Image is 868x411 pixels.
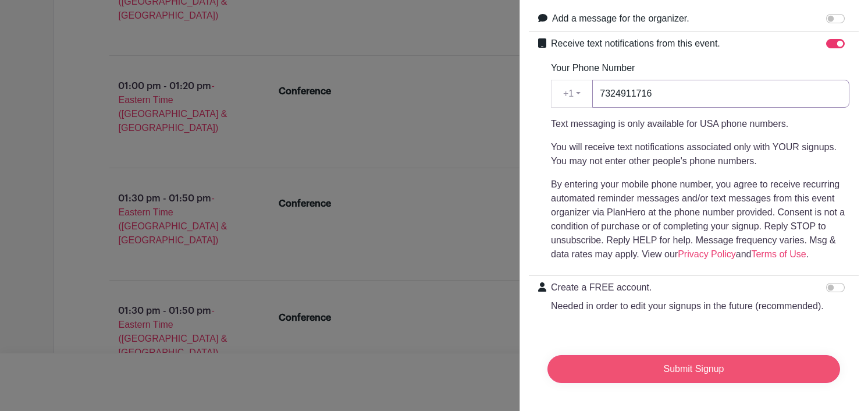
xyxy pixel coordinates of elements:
[547,355,840,383] input: Submit Signup
[551,281,824,295] p: Create a FREE account.
[551,140,849,168] p: You will receive text notifications associated only with YOUR signups. You may not enter other pe...
[552,12,689,26] label: Add a message for the organizer.
[551,37,720,51] label: Receive text notifications from this event.
[551,178,849,261] p: By entering your mobile phone number, you agree to receive recurring automated reminder messages ...
[551,80,593,108] button: +1
[551,61,635,75] label: Your Phone Number
[551,117,849,131] p: Text messaging is only available for USA phone numbers.
[551,299,824,313] p: Needed in order to edit your signups in the future (recommended).
[678,249,736,259] a: Privacy Policy
[751,249,806,259] a: Terms of Use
